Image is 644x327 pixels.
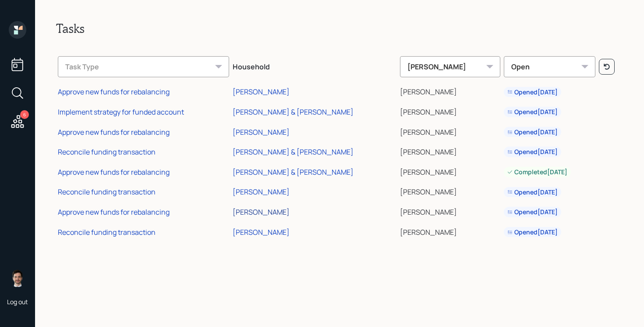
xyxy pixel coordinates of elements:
[398,201,502,221] td: [PERSON_NAME]
[233,87,290,97] div: [PERSON_NAME]
[507,188,558,197] div: Opened [DATE]
[507,128,558,137] div: Opened [DATE]
[58,107,184,117] div: Implement strategy for funded account
[507,108,558,116] div: Opened [DATE]
[398,121,502,141] td: [PERSON_NAME]
[56,21,623,36] h2: Tasks
[233,227,290,237] div: [PERSON_NAME]
[58,147,156,157] div: Reconcile funding transaction
[9,270,26,287] img: jonah-coleman-headshot.png
[398,101,502,121] td: [PERSON_NAME]
[398,161,502,181] td: [PERSON_NAME]
[507,88,558,97] div: Opened [DATE]
[507,168,567,176] div: Completed [DATE]
[58,227,156,237] div: Reconcile funding transaction
[507,147,558,156] div: Opened [DATE]
[58,207,170,217] div: Approve new funds for rebalancing
[507,228,558,237] div: Opened [DATE]
[507,208,558,216] div: Opened [DATE]
[58,127,170,137] div: Approve new funds for rebalancing
[398,140,502,161] td: [PERSON_NAME]
[233,187,290,197] div: [PERSON_NAME]
[20,110,29,119] div: 6
[400,56,500,77] div: [PERSON_NAME]
[58,167,170,177] div: Approve new funds for rebalancing
[398,181,502,201] td: [PERSON_NAME]
[233,207,290,217] div: [PERSON_NAME]
[58,87,170,97] div: Approve new funds for rebalancing
[504,56,595,77] div: Open
[398,81,502,101] td: [PERSON_NAME]
[398,221,502,241] td: [PERSON_NAME]
[231,50,398,81] th: Household
[58,187,156,197] div: Reconcile funding transaction
[233,107,354,117] div: [PERSON_NAME] & [PERSON_NAME]
[7,298,28,306] div: Log out
[233,127,290,137] div: [PERSON_NAME]
[58,56,229,77] div: Task Type
[233,167,354,177] div: [PERSON_NAME] & [PERSON_NAME]
[233,147,354,157] div: [PERSON_NAME] & [PERSON_NAME]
